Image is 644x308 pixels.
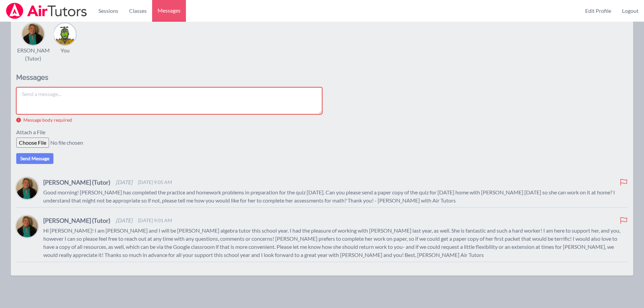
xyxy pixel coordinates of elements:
span: [DATE] [116,178,133,186]
span: [DATE] 9:05 AM [138,179,172,186]
img: Amy Ayers [16,177,38,199]
img: Amy Ayers [16,216,38,237]
img: Jessica Duell [54,23,76,45]
span: Messages [158,6,181,15]
p: Hi [PERSON_NAME]! I am [PERSON_NAME] and I will be [PERSON_NAME] algebra tutor this school year. ... [43,227,628,259]
div: [PERSON_NAME] (Tutor) [12,46,54,63]
h2: Messages [16,73,322,82]
label: Attach a File [16,128,49,138]
img: Amy Ayers [22,23,44,45]
span: [DATE] [116,216,133,224]
h4: [PERSON_NAME] (Tutor) [43,177,110,187]
p: Good morning! [PERSON_NAME] has completed the practice and homework problems in preparation for t... [43,188,628,205]
p: Message body required [23,117,72,123]
div: You [61,46,70,54]
span: [DATE] 9:01 AM [138,217,172,224]
h4: [PERSON_NAME] (Tutor) [43,216,110,225]
img: Airtutors Logo [5,3,88,19]
button: Send Message [16,153,53,164]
